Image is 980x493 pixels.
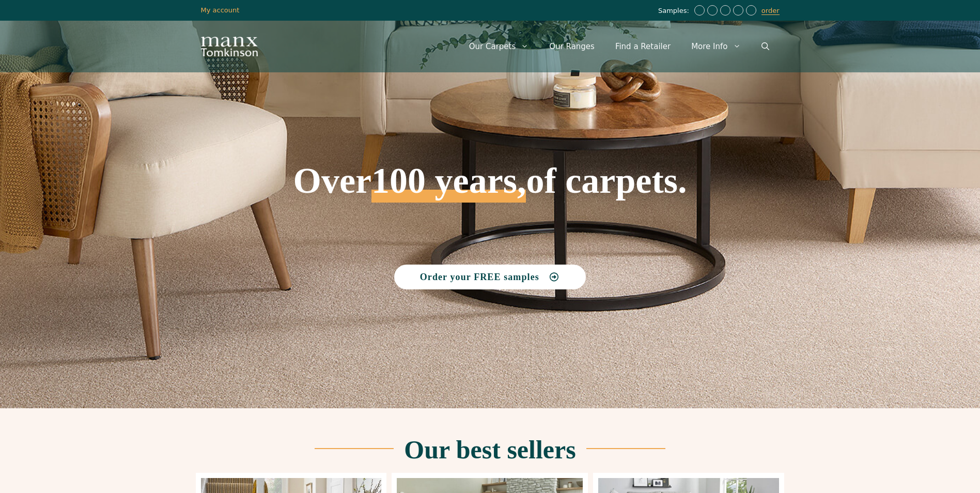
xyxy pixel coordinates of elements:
h2: Our best sellers [404,437,575,463]
img: Manx Tomkinson [201,37,258,56]
a: Open Search Bar [751,31,780,62]
a: My account [201,6,240,14]
span: Samples: [658,7,692,16]
a: Our Ranges [539,31,605,62]
a: Our Carpets [459,31,539,62]
h1: Over of carpets. [201,88,780,203]
span: 100 years, [371,172,526,203]
span: Order your FREE samples [420,272,539,282]
a: Order your FREE samples [394,265,586,289]
a: More Info [681,31,751,62]
a: order [761,7,780,15]
nav: Primary [459,31,780,62]
a: Find a Retailer [605,31,681,62]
